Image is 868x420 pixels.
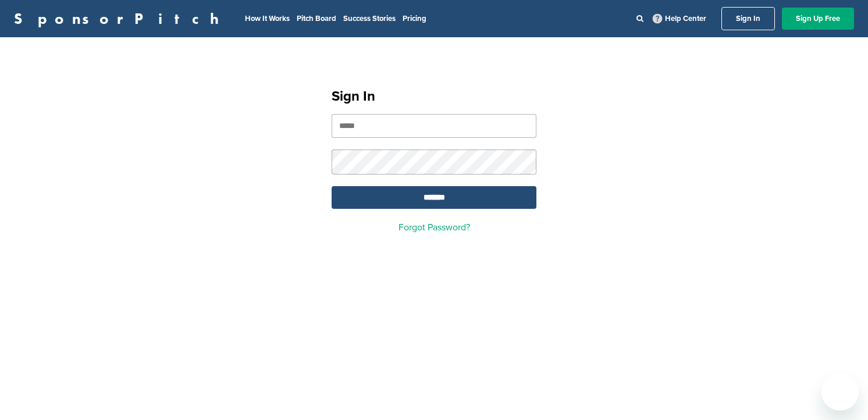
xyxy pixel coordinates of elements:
[343,14,396,23] a: Success Stories
[245,14,290,23] a: How It Works
[821,373,859,411] iframe: Button to launch messaging window
[403,14,426,23] a: Pricing
[721,7,775,30] a: Sign In
[14,11,226,26] a: SponsorPitch
[297,14,336,23] a: Pitch Board
[782,8,854,30] a: Sign Up Free
[650,12,709,26] a: Help Center
[399,222,470,233] a: Forgot Password?
[332,86,536,107] h1: Sign In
